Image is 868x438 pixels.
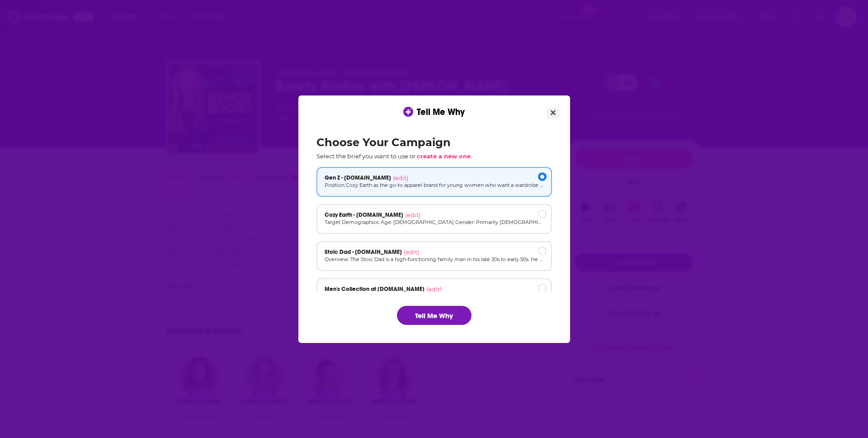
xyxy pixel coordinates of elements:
span: Tell Me Why [417,106,465,118]
p: Select the brief you want to use or . [316,152,552,160]
span: Stoic Dad - [DOMAIN_NAME] [325,248,402,256]
span: (edit) [405,211,420,219]
h2: Choose Your Campaign [316,136,552,149]
p: Position Cozy Earth as the go-to apparel brand for young women who want a wardrobe that’s as styl... [325,181,544,189]
button: Close [547,107,559,119]
span: (edit) [404,248,419,256]
button: Tell Me Why [397,306,472,325]
img: tell me why sparkle [405,108,412,115]
span: (edit) [426,286,442,293]
span: Men's Collection at [DOMAIN_NAME] [325,286,425,293]
span: create a new one [417,152,471,160]
span: Cozy Earth - [DOMAIN_NAME] [325,211,403,219]
span: (edit) [393,174,408,181]
p: Overview: The Stoic Dad is a high-functioning family man in his late 30s to early 50s. He values ... [325,256,544,263]
span: Gen Z - [DOMAIN_NAME] [325,174,391,181]
p: Target Demographics: Age: [DEMOGRAPHIC_DATA] Gender: Primarily [DEMOGRAPHIC_DATA] (60-70%) but al... [325,219,544,226]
